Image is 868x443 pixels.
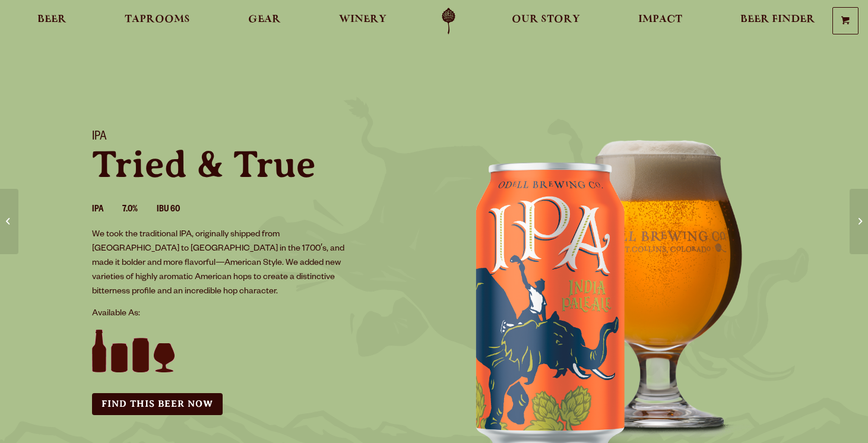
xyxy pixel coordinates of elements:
span: Taprooms [125,15,190,24]
li: IBU 60 [157,202,199,218]
li: 7.0% [122,202,157,218]
span: Beer Finder [740,15,815,24]
a: Our Story [504,8,588,34]
p: Available As: [92,307,420,321]
a: Winery [331,8,394,34]
span: Our Story [512,15,580,24]
a: Beer [30,8,74,34]
p: We took the traditional IPA, originally shipped from [GEOGRAPHIC_DATA] to [GEOGRAPHIC_DATA] in th... [92,228,354,299]
p: Tried & True [92,145,420,183]
span: Gear [248,15,281,24]
li: IPA [92,202,122,218]
span: Impact [638,15,682,24]
a: Impact [631,8,690,34]
a: Taprooms [117,8,198,34]
a: Odell Home [426,8,471,34]
a: Gear [240,8,289,34]
span: Winery [339,15,387,24]
a: Beer Finder [733,8,823,34]
a: Find this Beer Now [92,393,223,415]
span: Beer [37,15,66,24]
h1: IPA [92,130,420,145]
